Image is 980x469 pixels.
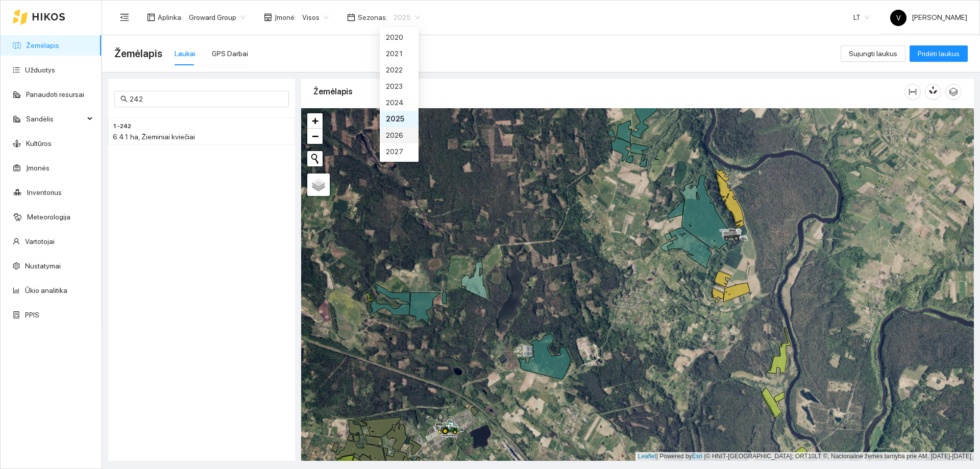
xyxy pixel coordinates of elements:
button: Sujungti laukus [841,45,905,62]
a: Layers [307,174,330,196]
a: Zoom out [307,129,323,144]
div: 2021 [380,45,419,62]
a: Pridėti laukus [910,50,968,58]
a: Ūkio analitika [25,286,67,294]
a: Sujungti laukus [841,50,905,58]
a: Meteorologija [27,213,70,221]
span: Groward Group [189,10,246,25]
span: LT [853,10,870,25]
div: 2023 [380,78,419,94]
span: calendar [347,13,355,21]
a: Panaudoti resursai [26,90,84,98]
div: 2027 [380,143,419,160]
button: menu-fold [114,7,135,28]
div: 2025 [380,111,419,127]
span: Aplinka : [158,12,183,23]
span: column-width [905,88,920,96]
button: Pridėti laukus [910,45,968,62]
div: 2024 [380,94,419,111]
span: layout [147,13,155,21]
span: search [120,95,128,103]
div: 2021 [386,48,412,59]
a: Vartotojai [25,237,55,245]
div: | Powered by © HNIT-[GEOGRAPHIC_DATA]; ORT10LT ©, Nacionalinė žemės tarnyba prie AM, [DATE]-[DATE] [635,452,974,461]
span: Sandėlis [26,109,84,129]
div: Žemėlapis [313,77,904,106]
span: 2025 [394,10,420,25]
a: Zoom in [307,113,323,129]
a: Esri [692,453,703,460]
div: 2023 [386,81,412,92]
span: 6.41 ha, Žieminiai kviečiai [113,133,195,141]
a: Inventorius [27,188,62,196]
span: | [704,453,706,460]
span: + [312,114,318,127]
span: shop [264,13,272,21]
span: 1-242 [113,121,131,131]
span: − [312,130,318,142]
span: Sezonas : [358,12,387,23]
div: 2024 [386,97,412,108]
a: Nustatymai [25,262,61,270]
button: column-width [904,84,921,100]
div: 2022 [380,62,419,78]
input: Paieška [130,93,283,105]
div: 2022 [386,64,412,76]
button: Initiate a new search [307,151,323,166]
span: menu-fold [120,13,129,22]
div: 2020 [386,32,412,43]
div: GPS Darbai [212,48,248,59]
a: Kultūros [26,139,52,147]
a: Užduotys [25,66,55,74]
div: Laukai [175,48,195,59]
div: 2020 [380,29,419,45]
div: 2026 [380,127,419,143]
div: 2026 [386,130,412,141]
span: Žemėlapis [114,45,162,62]
a: PPIS [25,311,39,319]
a: Žemėlapis [26,41,59,50]
div: 2027 [386,146,412,157]
a: Įmonės [26,164,50,172]
span: [PERSON_NAME] [890,13,967,21]
div: 2025 [386,113,412,125]
span: Sujungti laukus [849,48,897,59]
span: Įmonė : [275,12,296,23]
span: V [896,10,901,26]
span: Visos [302,10,329,25]
span: Pridėti laukus [918,48,960,59]
a: Leaflet [638,453,656,460]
